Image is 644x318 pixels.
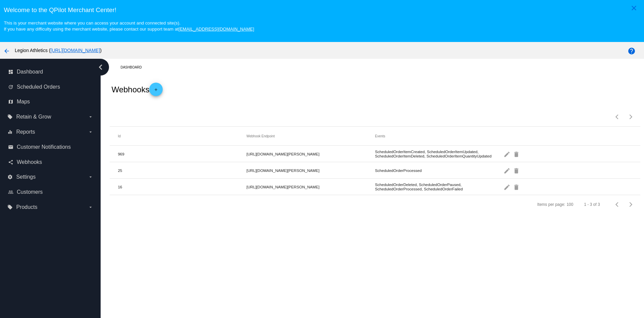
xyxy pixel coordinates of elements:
[611,110,624,124] button: Previous page
[513,149,521,159] mat-icon: delete
[8,189,13,195] i: people_outline
[375,148,503,160] mat-cell: ScheduledOrderItemCreated, ScheduledOrderItemUpdated, ScheduledOrderItemDeleted, ScheduledOrderIt...
[624,110,638,124] button: Next page
[88,174,93,180] i: arrow_drop_down
[537,202,565,207] div: Items per page:
[17,159,42,165] span: Webhooks
[16,129,35,135] span: Reports
[503,182,512,192] mat-icon: edit
[8,69,13,75] i: dashboard
[513,165,521,176] mat-icon: delete
[51,48,100,53] a: [URL][DOMAIN_NAME]
[375,134,503,138] mat-header-cell: Events
[7,114,13,120] i: local_offer
[4,20,254,32] small: This is your merchant website where you can access your account and connected site(s). If you hav...
[247,167,375,174] mat-cell: [URL][DOMAIN_NAME][PERSON_NAME]
[247,150,375,158] mat-cell: [URL][DOMAIN_NAME][PERSON_NAME]
[7,205,13,210] i: local_offer
[8,144,13,150] i: email
[4,6,640,14] h3: Welcome to the QPilot Merchant Center!
[16,114,51,120] span: Retain & Grow
[8,142,93,152] a: email Customer Notifications
[118,183,246,191] mat-cell: 16
[95,62,106,73] i: chevron_left
[8,82,93,92] a: update Scheduled Orders
[584,202,600,207] div: 1 - 3 of 3
[503,165,512,176] mat-icon: edit
[16,204,37,210] span: Products
[8,96,93,107] a: map Maps
[628,47,636,55] mat-icon: help
[118,134,246,138] mat-header-cell: Id
[178,27,254,32] a: [EMAIL_ADDRESS][DOMAIN_NAME]
[88,114,93,120] i: arrow_drop_down
[247,134,375,138] mat-header-cell: Webhook Endpoint
[120,62,148,73] a: Dashboard
[152,87,160,95] mat-icon: add
[17,99,30,105] span: Maps
[513,182,521,192] mat-icon: delete
[118,167,246,174] mat-cell: 25
[8,187,93,197] a: people_outline Customers
[17,84,60,90] span: Scheduled Orders
[17,189,43,195] span: Customers
[8,99,13,104] i: map
[17,69,43,75] span: Dashboard
[624,198,638,211] button: Next page
[7,129,13,135] i: equalizer
[567,202,573,207] div: 100
[16,174,36,180] span: Settings
[8,157,93,168] a: share Webhooks
[247,183,375,191] mat-cell: [URL][DOMAIN_NAME][PERSON_NAME]
[611,198,624,211] button: Previous page
[503,149,512,159] mat-icon: edit
[118,150,246,158] mat-cell: 969
[15,48,102,53] span: Legion Athletics ( )
[88,129,93,135] i: arrow_drop_down
[111,83,163,96] h2: Webhooks
[17,144,71,150] span: Customer Notifications
[7,174,13,180] i: settings
[630,4,638,12] mat-icon: close
[8,66,93,77] a: dashboard Dashboard
[8,84,13,90] i: update
[88,205,93,210] i: arrow_drop_down
[8,160,13,165] i: share
[375,181,503,193] mat-cell: ScheduledOrderDeleted, ScheduledOrderPaused, ScheduledOrderProcessed, ScheduledOrderFailed
[375,167,503,174] mat-cell: ScheduledOrderProcessed
[3,47,11,55] mat-icon: arrow_back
